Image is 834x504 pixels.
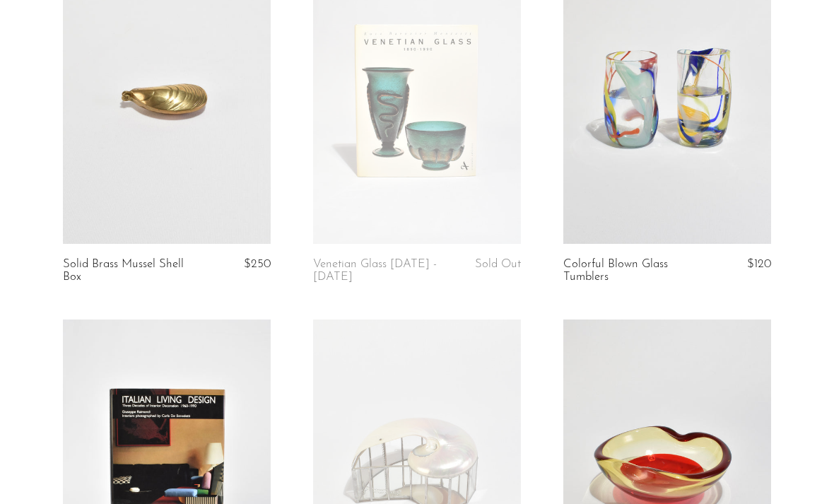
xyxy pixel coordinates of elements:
a: Colorful Blown Glass Tumblers [563,258,700,284]
a: Solid Brass Mussel Shell Box [63,258,200,284]
span: $120 [747,258,771,270]
span: $250 [244,258,271,270]
a: Venetian Glass [DATE] - [DATE] [313,258,450,284]
span: Sold Out [475,258,521,270]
